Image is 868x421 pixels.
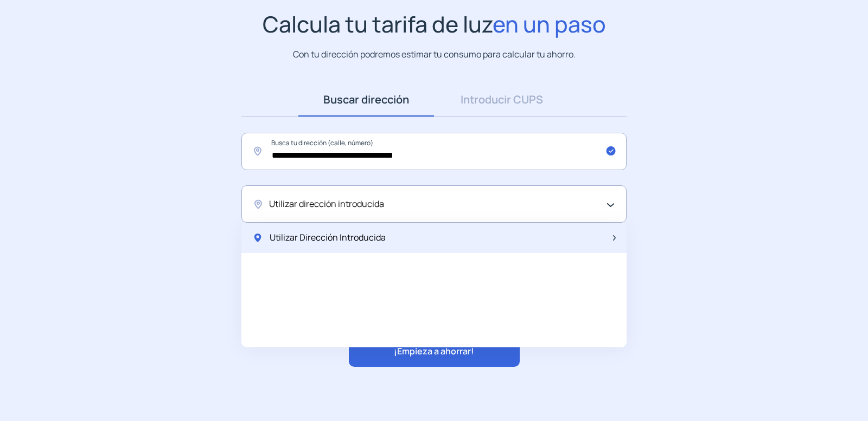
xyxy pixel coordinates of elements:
[493,9,606,39] span: en un paso
[613,235,616,241] img: arrow-next-item.svg
[252,232,263,243] img: location-pin-green.svg
[394,345,474,359] span: ¡Empieza a ahorrar!
[293,48,576,61] p: Con tu dirección podremos estimar tu consumo para calcular tu ahorro.
[298,83,434,116] a: Buscar dirección
[263,11,606,37] h1: Calcula tu tarifa de luz
[434,83,570,116] a: Introducir CUPS
[270,231,386,245] span: Utilizar Dirección Introducida
[269,197,384,211] span: Utilizar dirección introducida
